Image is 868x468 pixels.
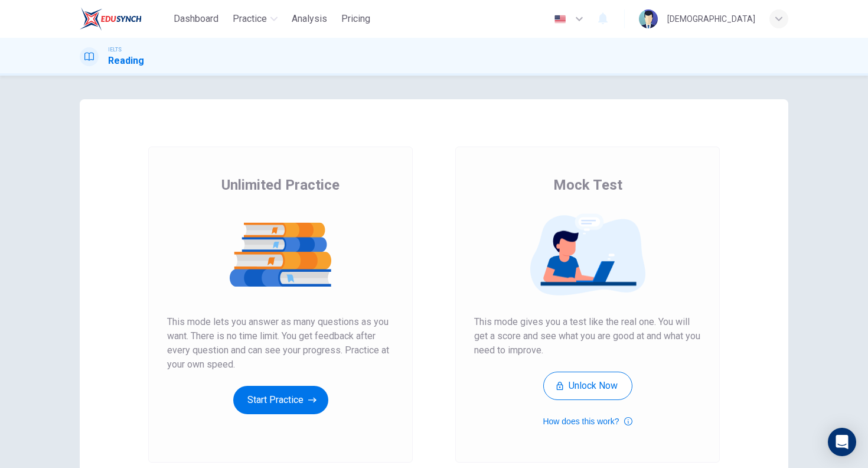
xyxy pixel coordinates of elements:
button: Pricing [337,8,375,30]
span: Practice [233,12,267,26]
img: EduSynch logo [80,7,142,31]
span: Pricing [341,12,370,26]
span: This mode gives you a test like the real one. You will get a score and see what you are good at a... [474,315,701,357]
button: Start Practice [233,386,328,414]
span: IELTS [108,45,122,54]
img: en [553,15,567,24]
span: Analysis [292,12,327,26]
button: Unlock Now [543,372,632,400]
h1: Reading [108,54,144,68]
button: How does this work? [543,414,632,428]
span: This mode lets you answer as many questions as you want. There is no time limit. You get feedback... [167,315,394,372]
button: Dashboard [169,8,223,30]
div: Open Intercom Messenger [828,428,856,456]
span: Mock Test [553,175,622,194]
div: [DEMOGRAPHIC_DATA] [667,12,755,26]
img: Profile picture [639,9,658,28]
span: Dashboard [174,12,218,26]
span: Unlimited Practice [221,175,340,194]
button: Analysis [287,8,332,30]
button: Practice [228,8,282,30]
a: EduSynch logo [80,7,169,31]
